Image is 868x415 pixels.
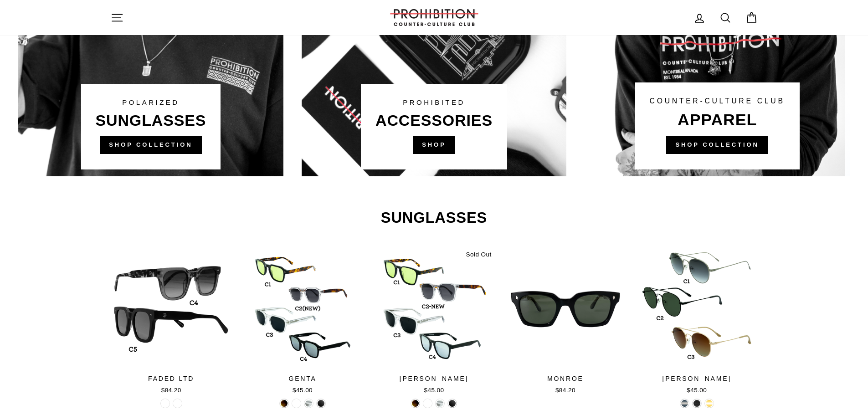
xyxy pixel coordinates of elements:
a: [PERSON_NAME]$45.00 [636,248,757,398]
div: Sold Out [462,248,495,261]
div: $84.20 [111,386,232,395]
div: MONROE [505,374,626,384]
div: $45.00 [242,386,363,395]
div: $84.20 [505,386,626,395]
h2: SUNGLASSES [111,210,758,225]
div: [PERSON_NAME] [373,374,494,384]
a: GENTA$45.00 [242,248,363,398]
div: $45.00 [636,386,757,395]
div: $45.00 [373,386,494,395]
img: PROHIBITION COUNTER-CULTURE CLUB [389,9,480,26]
div: [PERSON_NAME] [636,374,757,384]
a: [PERSON_NAME]$45.00 [373,248,494,398]
a: MONROE$84.20 [505,248,626,398]
div: FADED LTD [111,374,232,384]
a: FADED LTD$84.20 [111,248,232,398]
div: GENTA [242,374,363,384]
